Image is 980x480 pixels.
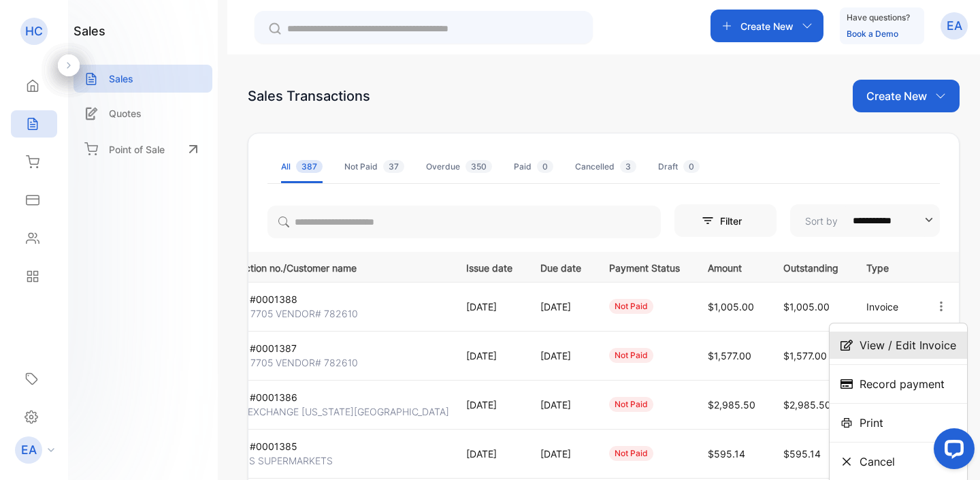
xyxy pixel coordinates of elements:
[540,447,581,461] p: [DATE]
[783,350,827,362] span: $1,577.00
[708,399,755,411] span: $2,985.50
[109,71,133,86] p: Sales
[426,161,492,173] div: Overdue
[783,399,831,411] span: $2,985.50
[708,350,751,362] span: $1,577.00
[860,376,945,392] span: Record payment
[740,19,794,33] p: Create New
[783,301,830,313] span: $1,005.00
[215,404,449,419] p: NAVAL EXCHANGE [US_STATE][GEOGRAPHIC_DATA]
[466,398,512,412] p: [DATE]
[710,10,823,42] button: Create New
[109,142,165,157] p: Point of Sale
[383,160,404,173] span: 37
[215,439,297,453] p: Invoice #0001385
[466,349,512,363] p: [DATE]
[466,258,512,275] p: Issue date
[466,300,512,314] p: [DATE]
[620,160,636,173] span: 3
[609,397,653,412] div: not paid
[73,65,212,93] a: Sales
[215,341,297,355] p: Invoice #0001387
[215,258,449,275] p: Transaction no./Customer name
[215,453,333,468] p: PAYLESS SUPERMARKETS
[609,258,680,275] p: Payment Status
[73,22,105,40] h1: sales
[941,10,968,42] button: EA
[860,337,956,353] span: View / Edit Invoice
[540,349,581,363] p: [DATE]
[609,299,653,314] div: not paid
[866,300,906,314] p: Invoice
[866,88,927,104] p: Create New
[853,80,960,112] button: Create New
[683,160,700,173] span: 0
[947,17,962,35] p: EA
[609,446,653,461] div: not paid
[344,161,404,173] div: Not Paid
[25,22,43,40] p: HC
[540,398,581,412] p: [DATE]
[609,348,653,363] div: not paid
[21,441,37,459] p: EA
[847,29,898,39] a: Book a Demo
[73,99,212,127] a: Quotes
[708,258,755,275] p: Amount
[805,214,838,228] p: Sort by
[860,415,883,431] span: Print
[215,355,358,370] p: KMART 7705 VENDOR# 782610
[215,390,297,404] p: Invoice #0001386
[923,423,980,480] iframe: LiveChat chat widget
[215,306,358,321] p: KMART 7705 VENDOR# 782610
[514,161,553,173] div: Paid
[708,448,745,460] span: $595.14
[860,453,895,470] span: Cancel
[783,258,838,275] p: Outstanding
[296,160,323,173] span: 387
[73,134,212,164] a: Point of Sale
[658,161,700,173] div: Draft
[783,448,821,460] span: $595.14
[708,301,754,313] span: $1,005.00
[847,11,910,25] p: Have questions?
[281,161,323,173] div: All
[866,258,906,275] p: Type
[215,292,297,306] p: Invoice #0001388
[109,106,142,121] p: Quotes
[248,86,370,106] div: Sales Transactions
[540,258,581,275] p: Due date
[537,160,553,173] span: 0
[465,160,492,173] span: 350
[575,161,636,173] div: Cancelled
[540,300,581,314] p: [DATE]
[466,447,512,461] p: [DATE]
[790,204,940,237] button: Sort by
